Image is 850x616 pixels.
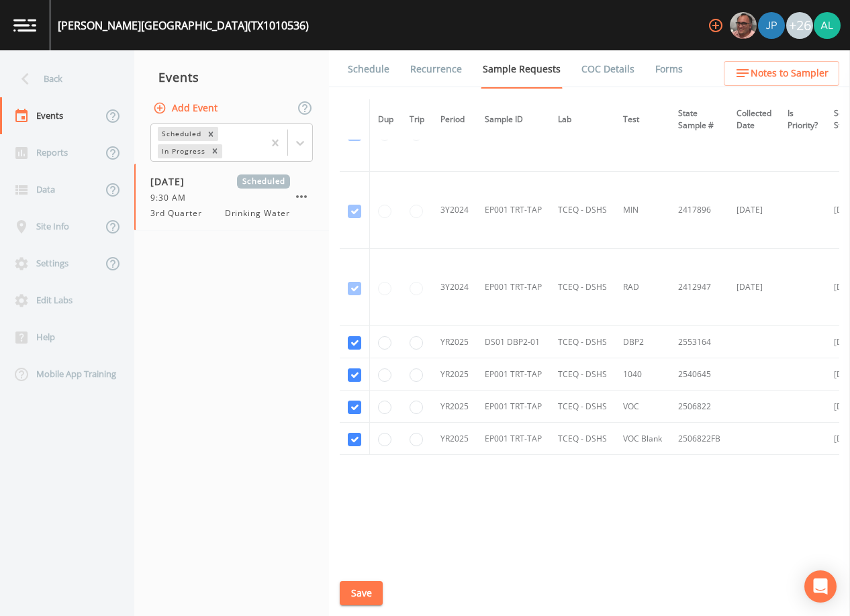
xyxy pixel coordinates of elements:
[728,249,780,326] td: [DATE]
[804,570,837,603] div: Open Intercom Messenger
[615,358,670,391] td: 1040
[550,172,615,249] td: TCEQ - DSHS
[58,17,309,34] div: [PERSON_NAME][GEOGRAPHIC_DATA] (TX1010536)
[615,249,670,326] td: RAD
[158,127,203,141] div: Scheduled
[340,581,383,606] button: Save
[134,60,329,94] div: Events
[757,12,786,39] div: Joshua gere Paul
[150,174,194,189] span: [DATE]
[225,207,290,219] span: Drinking Water
[670,249,728,326] td: 2412947
[150,207,210,219] span: 3rd Quarter
[13,19,36,32] img: logo
[477,172,550,249] td: EP001 TRT-TAP
[728,99,780,140] th: Collected Date
[150,192,194,204] span: 9:30 AM
[237,174,290,189] span: Scheduled
[758,12,785,39] img: 41241ef155101aa6d92a04480b0d0000
[615,326,670,358] td: DBP2
[550,99,615,140] th: Lab
[653,50,685,88] a: Forms
[670,358,728,391] td: 2540645
[615,391,670,423] td: VOC
[579,50,636,88] a: COC Details
[432,99,477,140] th: Period
[432,358,477,391] td: YR2025
[432,249,477,326] td: 3Y2024
[477,391,550,423] td: EP001 TRT-TAP
[477,326,550,358] td: DS01 DBP2-01
[207,144,222,158] div: Remove In Progress
[728,172,780,249] td: [DATE]
[550,358,615,391] td: TCEQ - DSHS
[780,99,826,140] th: Is Priority?
[751,65,829,82] span: Notes to Sampler
[670,391,728,423] td: 2506822
[550,249,615,326] td: TCEQ - DSHS
[670,326,728,358] td: 2553164
[158,144,207,158] div: In Progress
[477,358,550,391] td: EP001 TRT-TAP
[432,391,477,423] td: YR2025
[477,249,550,326] td: EP001 TRT-TAP
[814,12,841,39] img: 30a13df2a12044f58df5f6b7fda61338
[670,99,728,140] th: State Sample #
[134,164,329,231] a: [DATE]Scheduled9:30 AM3rd QuarterDrinking Water
[730,12,757,39] img: e2d790fa78825a4bb76dcb6ab311d44c
[477,423,550,455] td: EP001 TRT-TAP
[432,326,477,358] td: YR2025
[786,12,813,39] div: +26
[408,50,464,88] a: Recurrence
[550,326,615,358] td: TCEQ - DSHS
[670,172,728,249] td: 2417896
[550,423,615,455] td: TCEQ - DSHS
[432,423,477,455] td: YR2025
[203,127,218,141] div: Remove Scheduled
[402,99,432,140] th: Trip
[615,423,670,455] td: VOC Blank
[432,172,477,249] td: 3Y2024
[477,99,550,140] th: Sample ID
[724,61,839,86] button: Notes to Sampler
[615,99,670,140] th: Test
[670,423,728,455] td: 2506822FB
[729,12,757,39] div: Mike Franklin
[615,172,670,249] td: MIN
[150,96,223,121] button: Add Event
[346,50,391,88] a: Schedule
[550,391,615,423] td: TCEQ - DSHS
[370,99,402,140] th: Dup
[481,50,563,89] a: Sample Requests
